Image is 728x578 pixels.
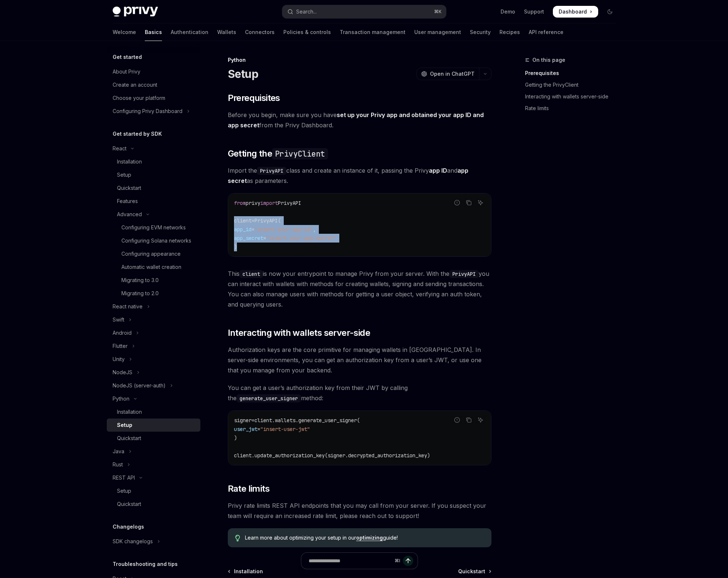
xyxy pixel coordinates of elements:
a: Migrating to 3.0 [107,274,200,287]
code: PrivyAPI [257,167,286,175]
button: Toggle dark mode [604,6,616,18]
div: Features [117,197,138,206]
div: Configuring Privy Dashboard [113,107,182,116]
a: Interacting with wallets server-side [525,91,622,102]
a: Rate limits [525,102,622,114]
h5: Changelogs [113,522,144,531]
div: Migrating to 3.0 [121,276,159,285]
button: Ask AI [476,198,485,207]
button: Toggle Swift section [107,313,200,326]
span: You can get a user’s authorization key from their JWT by calling the method: [228,383,491,403]
span: This is now your entrypoint to manage Privy from your server. With the you can interact with wall... [228,269,491,309]
a: Prerequisites [525,67,622,79]
div: Python [228,56,491,64]
a: Installation [107,405,200,419]
span: ) [234,435,237,441]
a: optimizing [356,534,383,541]
span: app_secret [234,235,263,241]
div: Quickstart [117,184,141,192]
div: Migrating to 2.0 [121,289,159,298]
button: Toggle Unity section [107,353,200,366]
a: Features [107,195,200,208]
a: Configuring appearance [107,247,200,260]
a: Installation [107,155,200,168]
span: Authorization keys are the core primitive for managing wallets in [GEOGRAPHIC_DATA]. In server-si... [228,345,491,375]
span: user_jwt [234,426,257,432]
span: Learn more about optimizing your setup in our guide! [245,534,484,541]
button: Toggle Android section [107,326,200,339]
img: dark logo [113,7,158,17]
button: Open search [282,5,446,18]
span: Open in ChatGPT [430,70,475,78]
button: Toggle Configuring Privy Dashboard section [107,105,200,118]
span: On this page [532,56,565,64]
div: Setup [117,170,131,179]
div: Advanced [117,210,142,219]
div: Choose your platform [113,94,165,102]
span: = [257,426,260,432]
span: privy [246,200,260,206]
span: Dashboard [559,8,587,15]
div: Quickstart [117,500,141,508]
a: Connectors [245,23,275,41]
div: Android [113,329,132,337]
a: set up your Privy app and obtained your app ID and app secret [228,111,484,129]
span: app_id [234,226,252,233]
a: Dashboard [553,6,598,18]
a: Setup [107,484,200,498]
div: Java [113,447,124,456]
div: Installation [117,408,142,416]
button: Ask AI [476,415,485,425]
span: Getting the [228,148,328,159]
a: Authentication [171,23,208,41]
button: Toggle React section [107,142,200,155]
code: client [239,270,263,278]
span: client [234,217,252,224]
button: Toggle REST API section [107,471,200,484]
div: REST API [113,473,135,482]
div: Create an account [113,80,157,89]
a: Create an account [107,78,200,91]
a: Quickstart [107,181,200,195]
div: React native [113,302,143,311]
span: Before you begin, make sure you have from the Privy Dashboard. [228,110,491,130]
button: Toggle SDK changelogs section [107,535,200,548]
a: Choose your platform [107,91,200,105]
button: Report incorrect code [452,415,462,425]
button: Toggle Flutter section [107,339,200,353]
span: , [313,226,316,233]
div: About Privy [113,67,140,76]
a: About Privy [107,65,200,78]
div: React [113,144,127,153]
a: Configuring Solana networks [107,234,200,247]
button: Send message [403,556,413,566]
span: = [252,217,254,224]
a: Setup [107,419,200,432]
span: ⌘ K [434,9,442,15]
span: from [234,200,246,206]
a: Quickstart [107,498,200,511]
span: = [252,417,254,424]
code: generate_user_signer [237,394,301,402]
a: Getting the PrivyClient [525,79,622,91]
h5: Get started [113,53,142,61]
button: Toggle Python section [107,392,200,405]
h1: Setup [228,67,258,80]
span: Interacting with wallets server-side [228,327,370,339]
div: Setup [117,487,131,495]
div: Automatic wallet creation [121,263,181,271]
a: Basics [145,23,162,41]
div: NodeJS [113,368,132,377]
svg: Tip [235,535,240,541]
span: Rate limits [228,483,269,495]
span: Privy rate limits REST API endpoints that you may call from your server. If you suspect your team... [228,500,491,521]
h5: Get started by SDK [113,130,162,138]
button: Open in ChatGPT [416,68,479,80]
a: Support [524,8,544,15]
div: SDK changelogs [113,537,153,546]
div: Search... [296,7,317,16]
span: PrivyAPI( [254,217,281,224]
button: Toggle Rust section [107,458,200,471]
span: client.wallets.generate_user_signer( [254,417,360,424]
a: Security [470,23,491,41]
